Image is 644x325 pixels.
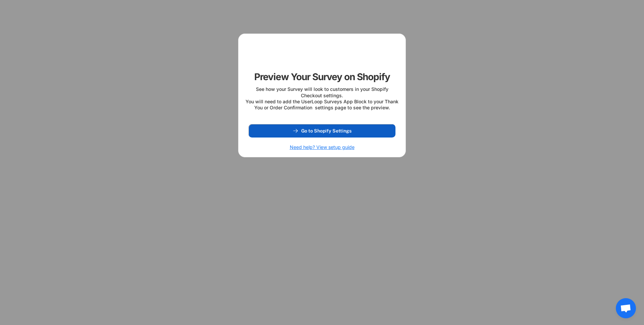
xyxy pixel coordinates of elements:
[249,124,395,138] button: Go to Shopify Settings
[290,144,355,150] h6: Need help? View setup guide
[254,71,390,83] div: Preview Your Survey on Shopify
[616,298,636,318] div: Open chat
[245,86,399,111] div: See how your Survey will look to customers in your Shopify Checkout settings. You will need to ad...
[301,128,352,133] span: Go to Shopify Settings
